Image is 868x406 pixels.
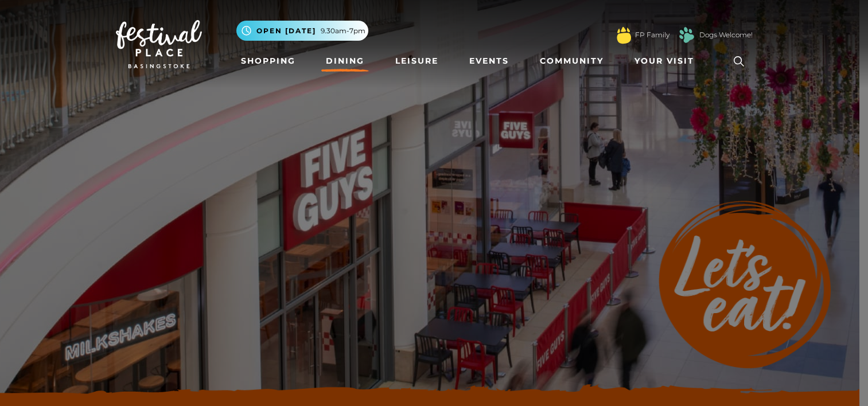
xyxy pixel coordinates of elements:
[321,26,365,36] span: 9.30am-7pm
[630,50,704,72] a: Your Visit
[635,30,670,40] a: FP Family
[391,50,443,72] a: Leisure
[635,55,694,67] span: Your Visit
[535,50,608,72] a: Community
[699,30,753,40] a: Dogs Welcome!
[256,26,316,36] span: Open [DATE]
[321,50,369,72] a: Dining
[236,50,300,72] a: Shopping
[236,21,368,41] button: Open [DATE] 9.30am-7pm
[465,50,513,72] a: Events
[116,20,202,68] img: Festival Place Logo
